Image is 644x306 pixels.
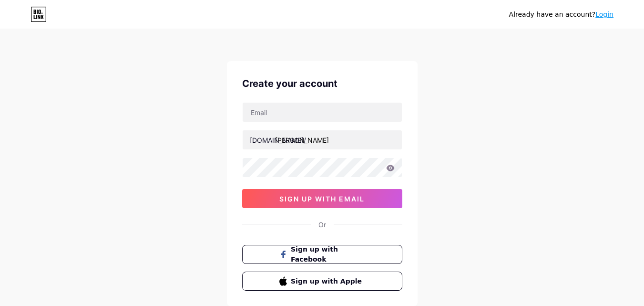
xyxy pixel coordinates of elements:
input: username [243,130,402,149]
span: Sign up with Apple [291,276,365,286]
div: [DOMAIN_NAME]/ [250,135,306,145]
div: Or [318,220,326,230]
button: Sign up with Apple [242,272,402,291]
input: Email [243,103,402,122]
div: Create your account [242,76,402,91]
button: sign up with email [242,189,402,208]
a: Login [595,11,613,18]
button: Sign up with Facebook [242,245,402,264]
div: Already have an account? [509,10,613,20]
span: sign up with email [279,195,365,203]
span: Sign up with Facebook [291,244,365,264]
